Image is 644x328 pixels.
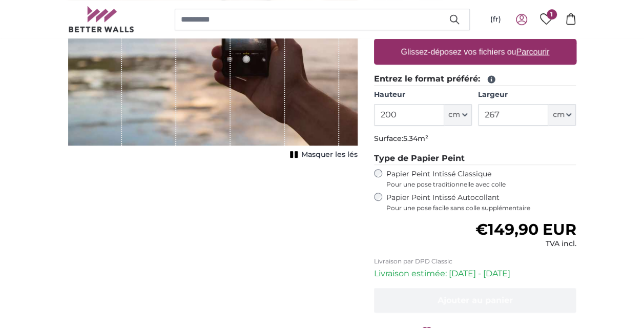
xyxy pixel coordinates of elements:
div: TVA incl. [475,239,576,249]
button: Masquer les lés [287,148,358,162]
img: Betterwalls [68,6,135,32]
legend: Type de Papier Peint [374,152,576,165]
p: Surface: [374,134,576,144]
button: cm [444,104,472,126]
span: cm [448,110,460,120]
span: 1 [547,9,557,19]
span: Pour une pose facile sans colle supplémentaire [386,204,576,212]
span: cm [552,110,564,120]
button: cm [548,104,576,126]
span: Ajouter au panier [438,295,513,305]
span: Pour une pose traditionnelle avec colle [386,180,576,189]
label: Glissez-déposez vos fichiers ou [397,42,553,62]
span: €149,90 EUR [475,220,576,239]
label: Papier Peint Intissé Classique [386,169,576,189]
label: Papier Peint Intissé Autocollant [386,193,576,212]
label: Largeur [478,90,576,100]
span: 5.34m² [403,134,428,143]
button: Ajouter au panier [374,288,576,313]
label: Hauteur [374,90,472,100]
button: (fr) [482,10,509,29]
span: Masquer les lés [301,150,358,160]
u: Parcourir [516,47,549,56]
p: Livraison par DPD Classic [374,257,576,265]
legend: Entrez le format préféré: [374,73,576,86]
p: Livraison estimée: [DATE] - [DATE] [374,268,576,280]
